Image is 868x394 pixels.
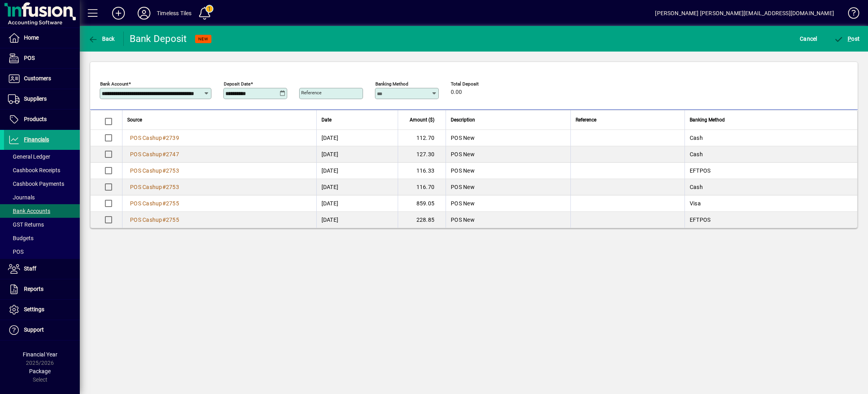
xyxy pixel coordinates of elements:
span: POS [24,55,35,61]
span: POS Cashup [130,151,162,157]
td: [DATE] [316,163,398,179]
span: Suppliers [24,96,47,102]
span: POS Cashup [130,184,162,190]
div: Bank Deposit [130,32,187,45]
div: [PERSON_NAME] [PERSON_NAME][EMAIL_ADDRESS][DOMAIN_NAME] [655,7,834,20]
span: Cash [690,184,703,190]
span: GST Returns [8,221,44,228]
span: Reports [24,286,43,292]
a: Support [4,320,80,340]
mat-label: Bank Account [100,81,128,87]
td: 127.30 [398,146,446,163]
span: POS New [451,151,475,157]
td: [DATE] [316,195,398,212]
span: Home [24,34,39,41]
span: # [162,200,166,207]
a: Suppliers [4,89,80,109]
span: POS Cashup [130,217,162,223]
a: POS [4,245,80,259]
span: EFTPOS [690,167,711,174]
span: Back [88,36,115,42]
button: Cancel [798,32,819,46]
div: Banking Method [690,115,847,124]
span: # [162,167,166,174]
mat-label: Banking Method [375,81,408,87]
span: Date [322,115,331,124]
span: Cashbook Receipts [8,167,60,173]
a: POS Cashup#2739 [127,133,182,142]
span: Financials [24,136,49,143]
div: Amount ($) [403,115,442,124]
span: EFTPOS [690,217,711,223]
app-page-header-button: Back [80,32,124,46]
a: Products [4,109,80,129]
a: Customers [4,69,80,89]
a: POS [4,48,80,68]
a: POS Cashup#2755 [127,199,182,208]
span: Products [24,116,47,122]
span: Bank Accounts [8,208,50,214]
span: POS Cashup [130,167,162,174]
span: ost [834,36,860,42]
td: 116.33 [398,163,446,179]
div: Timeless Tiles [157,7,191,20]
a: General Ledger [4,150,80,163]
a: Cashbook Payments [4,177,80,191]
span: Settings [24,306,44,312]
span: Cash [690,135,703,141]
span: Cancel [800,32,817,45]
a: Staff [4,259,80,279]
span: POS Cashup [130,200,162,207]
a: Settings [4,300,80,320]
span: Reference [576,115,596,124]
a: Budgets [4,231,80,245]
td: [DATE] [316,146,398,163]
a: POS Cashup#2747 [127,150,182,159]
span: 2753 [166,167,179,174]
td: 859.05 [398,195,446,212]
div: Reference [576,115,680,124]
a: Journals [4,191,80,204]
span: # [162,184,166,190]
span: 2755 [166,200,179,207]
div: Description [451,115,566,124]
span: POS New [451,167,475,174]
span: Staff [24,265,36,272]
a: Knowledge Base [842,2,858,28]
span: 0.00 [451,89,462,96]
div: Date [322,115,393,124]
a: GST Returns [4,218,80,231]
span: # [162,151,166,157]
a: POS Cashup#2753 [127,166,182,175]
span: Source [127,115,142,124]
mat-label: Reference [301,90,322,96]
button: Profile [131,6,157,20]
a: Bank Accounts [4,204,80,218]
span: POS New [451,184,475,190]
mat-label: Deposit Date [224,81,251,87]
span: Visa [690,200,701,207]
div: Source [127,115,312,124]
td: [DATE] [316,179,398,195]
span: Total Deposit [451,82,499,87]
span: 2747 [166,151,179,157]
a: POS Cashup#2753 [127,183,182,191]
span: Financial Year [23,351,57,358]
span: General Ledger [8,153,50,160]
a: Home [4,28,80,48]
td: 228.85 [398,212,446,228]
span: Journals [8,194,35,201]
span: Cash [690,151,703,157]
span: # [162,135,166,141]
span: POS [8,249,24,255]
span: Support [24,326,44,333]
td: [DATE] [316,212,398,228]
span: Banking Method [690,115,725,124]
span: Amount ($) [410,115,434,124]
span: POS New [451,135,475,141]
span: Customers [24,75,51,82]
span: POS New [451,200,475,207]
span: # [162,217,166,223]
a: Cashbook Receipts [4,163,80,177]
span: P [848,36,851,42]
